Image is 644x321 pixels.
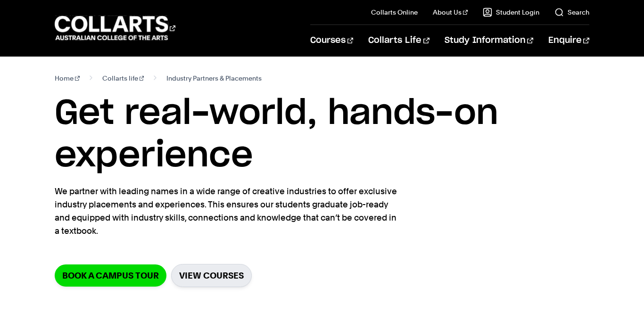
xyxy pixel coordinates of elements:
[433,8,468,17] a: About Us
[171,264,252,287] a: View Courses
[554,8,589,17] a: Search
[55,185,399,238] p: We partner with leading names in a wide range of creative industries to offer exclusive industry ...
[55,92,589,177] h1: Get real-world, hands-on experience
[445,25,533,56] a: Study Information
[371,8,418,17] a: Collarts Online
[102,72,144,85] a: Collarts life
[368,25,429,56] a: Collarts Life
[548,25,589,56] a: Enquire
[483,8,539,17] a: Student Login
[55,264,166,287] a: Book a Campus Tour
[166,72,262,85] span: Industry Partners & Placements
[55,15,175,41] div: Go to homepage
[55,72,80,85] a: Home
[310,25,353,56] a: Courses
